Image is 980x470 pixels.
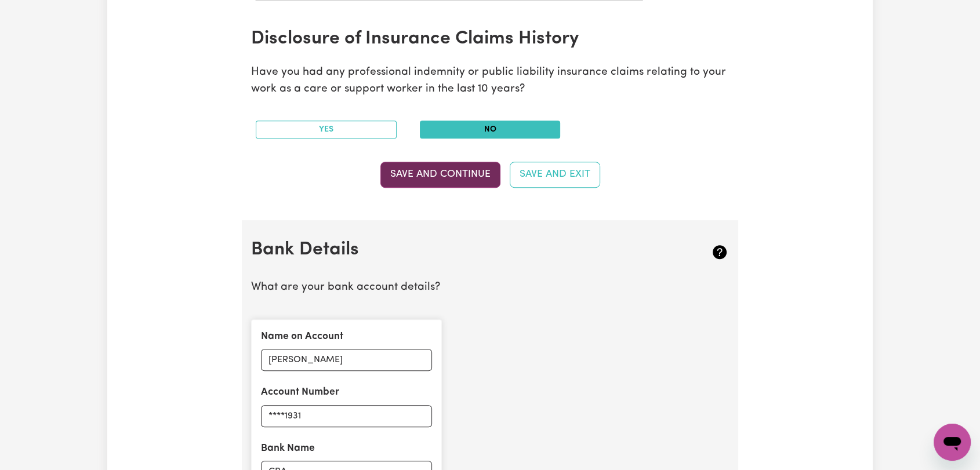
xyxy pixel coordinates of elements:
[380,162,500,187] button: Save and Continue
[251,28,649,50] h2: Disclosure of Insurance Claims History
[256,121,397,139] button: Yes
[510,162,600,187] button: Save and Exit
[261,385,339,400] label: Account Number
[251,239,649,261] h2: Bank Details
[251,279,729,296] p: What are your bank account details?
[251,64,729,98] p: Have you had any professional indemnity or public liability insurance claims relating to your wor...
[261,405,432,427] input: e.g. 000123456
[261,349,432,371] input: Holly Peers
[261,441,315,456] label: Bank Name
[420,121,561,139] button: No
[261,329,343,344] label: Name on Account
[934,424,971,461] iframe: Button to launch messaging window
